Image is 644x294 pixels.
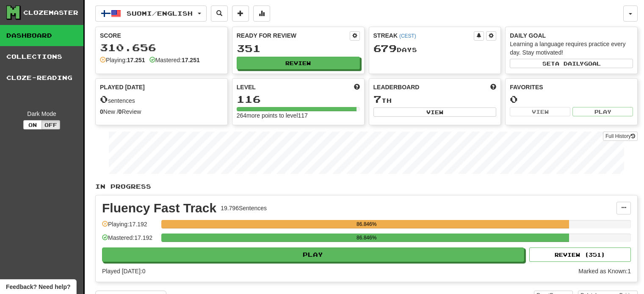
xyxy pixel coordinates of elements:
[23,8,78,17] div: Clozemaster
[399,33,416,39] a: (CEST)
[102,268,145,275] span: Played [DATE]: 0
[100,108,103,115] strong: 0
[95,182,638,191] p: In Progress
[102,220,157,234] div: Playing: 17.192
[529,247,631,262] button: Review (351)
[490,83,496,91] span: This week in points, UTC
[237,43,360,54] div: 351
[127,10,193,17] span: Suomi / English
[603,132,638,141] a: Full History
[149,56,200,64] div: Mastered:
[221,204,267,212] div: 19.796 Sentences
[23,120,42,129] button: On
[510,107,570,116] button: View
[373,107,497,117] button: View
[100,93,108,105] span: 0
[232,5,249,22] button: Add sentence to collection
[182,57,200,63] strong: 17.251
[6,283,70,291] span: Open feedback widget
[237,31,350,40] div: Ready for Review
[253,5,270,22] button: More stats
[237,94,360,104] div: 116
[95,5,207,22] button: Suomi/English
[164,220,569,228] div: 86.846%
[237,111,360,120] div: 264 more points to level 117
[41,120,60,129] button: Off
[6,110,77,118] div: Dark Mode
[510,59,633,68] button: Seta dailygoal
[102,234,157,247] div: Mastered: 17.192
[555,60,584,66] span: a daily
[373,43,497,54] div: Day s
[510,31,633,40] div: Daily Goal
[510,40,633,57] div: Learning a language requires practice every day. Stay motivated!
[578,267,631,275] div: Marked as Known: 1
[164,234,569,242] div: 86.846%
[102,247,524,262] button: Play
[510,83,633,91] div: Favorites
[572,107,633,116] button: Play
[237,83,256,91] span: Level
[100,94,223,105] div: sentences
[237,57,360,69] button: Review
[373,94,497,105] div: th
[373,31,474,40] div: Streak
[373,83,420,91] span: Leaderboard
[373,93,381,105] span: 7
[100,56,145,64] div: Playing:
[354,83,360,91] span: Score more points to level up
[510,94,633,104] div: 0
[102,202,216,214] div: Fluency Fast Track
[127,57,145,63] strong: 17.251
[100,107,223,116] div: New / Review
[119,108,122,115] strong: 0
[100,31,223,40] div: Score
[100,83,145,91] span: Played [DATE]
[100,42,223,53] div: 310.656
[373,42,397,54] span: 679
[211,5,228,22] button: Search sentences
